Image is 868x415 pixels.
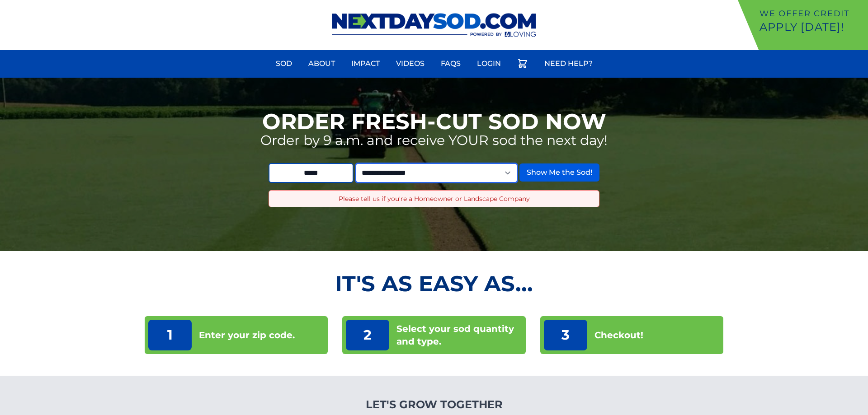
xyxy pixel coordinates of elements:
[435,53,466,75] a: FAQs
[260,132,608,149] p: Order by 9 a.m. and receive YOUR sod the next day!
[148,320,192,350] p: 1
[396,322,522,348] p: Select your sod quantity and type.
[145,273,723,294] h2: It's as Easy As...
[594,329,643,341] p: Checkout!
[346,320,389,350] p: 2
[759,7,864,20] p: We offer Credit
[539,53,598,75] a: Need Help?
[544,320,587,350] p: 3
[317,397,551,412] h4: Let's Grow Together
[199,329,295,341] p: Enter your zip code.
[472,53,506,75] a: Login
[346,53,385,75] a: Impact
[262,111,606,132] h1: Order Fresh-Cut Sod Now
[303,53,340,75] a: About
[276,194,592,203] p: Please tell us if you're a Homeowner or Landscape Company
[270,53,297,75] a: Sod
[759,20,864,34] p: Apply [DATE]!
[519,163,599,182] button: Show Me the Sod!
[391,53,430,75] a: Videos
